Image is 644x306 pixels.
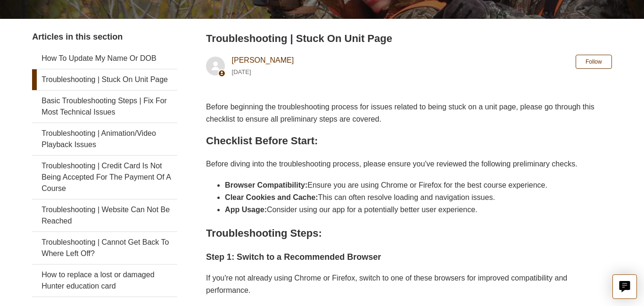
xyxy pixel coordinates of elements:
li: Consider using our app for a potentially better user experience. [225,204,612,216]
span: Articles in this section [32,32,123,41]
a: Troubleshooting | Website Can Not Be Reached [32,199,177,232]
p: If you're not already using Chrome or Firefox, switch to one of these browsers for improved compa... [206,272,612,296]
h3: Step 1: Switch to a Recommended Browser [206,250,612,264]
strong: App Usage: [225,206,267,214]
a: How to replace a lost or damaged Hunter education card [32,265,177,297]
a: Troubleshooting | Stuck On Unit Page [32,69,177,90]
a: How To Update My Name Or DOB [32,48,177,69]
h2: Troubleshooting Steps: [206,225,612,241]
a: [PERSON_NAME] [232,56,294,64]
button: Follow Article [576,55,612,69]
p: Before beginning the troubleshooting process for issues related to being stuck on a unit page, pl... [206,101,612,125]
button: Live chat [612,274,637,299]
h2: Checklist Before Start: [206,132,612,149]
li: This can often resolve loading and navigation issues. [225,191,612,204]
strong: Browser Compatibility: [225,181,307,189]
a: Troubleshooting | Animation/Video Playback Issues [32,123,177,155]
time: 05/15/2024, 11:36 [232,68,251,75]
li: Ensure you are using Chrome or Firefox for the best course experience. [225,179,612,191]
strong: Clear Cookies and Cache: [225,193,318,201]
p: Before diving into the troubleshooting process, please ensure you've reviewed the following preli... [206,158,612,170]
a: Basic Troubleshooting Steps | Fix For Most Technical Issues [32,91,177,123]
a: Troubleshooting | Cannot Get Back To Where Left Off? [32,232,177,264]
a: Troubleshooting | Credit Card Is Not Being Accepted For The Payment Of A Course [32,156,177,199]
h2: Troubleshooting | Stuck On Unit Page [206,31,612,46]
